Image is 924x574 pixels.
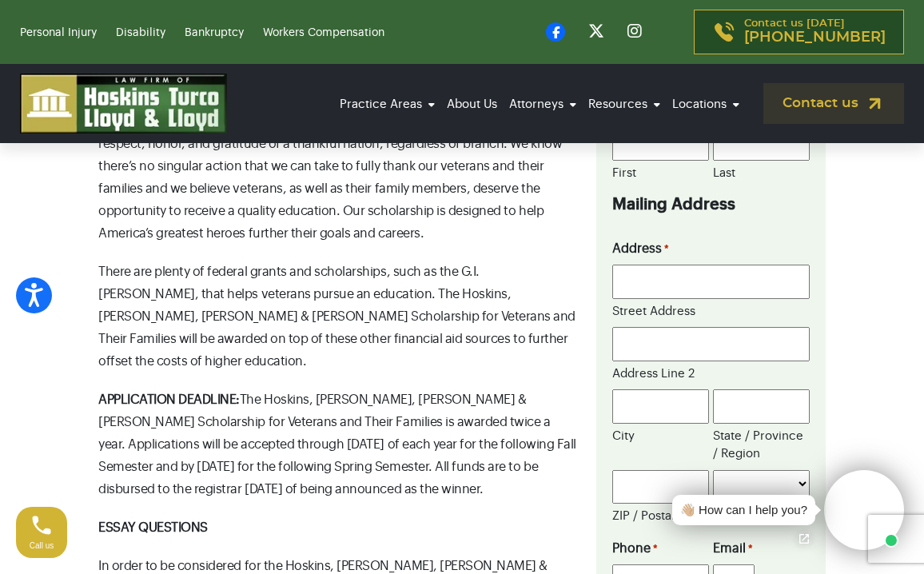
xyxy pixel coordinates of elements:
[612,361,810,384] label: Address Line 2
[744,30,886,46] span: [PHONE_NUMBER]
[20,27,97,38] a: Personal Injury
[612,161,709,183] label: First
[336,82,439,126] a: Practice Areas
[713,161,810,183] label: Last
[668,82,743,126] a: Locations
[98,521,208,534] strong: ESSAY QUESTIONS
[98,393,240,406] strong: APPLICATION DEADLINE:
[612,539,657,558] label: Phone
[584,82,664,126] a: Resources
[612,195,810,214] h5: Mailing Address
[612,299,810,321] label: Street Address
[612,504,709,526] label: ZIP / Postal Code
[694,10,904,54] a: Contact us [DATE][PHONE_NUMBER]
[744,18,886,46] p: Contact us [DATE]
[185,27,244,38] a: Bankruptcy
[713,424,810,464] label: State / Province / Region
[787,522,821,556] a: Open chat
[98,261,577,373] p: There are plenty of federal grants and scholarships, such as the G.I. [PERSON_NAME], that helps v...
[20,74,227,134] img: logo
[443,82,501,126] a: About Us
[612,424,709,446] label: City
[612,239,668,258] legend: Address
[98,110,577,245] p: Our attorneys believe the men and women who served in our military deserve the respect, honor, an...
[680,501,807,520] div: 👋🏼 How can I help you?
[763,83,904,124] a: Contact us
[505,82,580,126] a: Attorneys
[30,541,54,550] span: Call us
[98,389,577,500] p: The Hoskins, [PERSON_NAME], [PERSON_NAME] & [PERSON_NAME] Scholarship for Veterans and Their Fami...
[116,27,165,38] a: Disability
[263,27,384,38] a: Workers Compensation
